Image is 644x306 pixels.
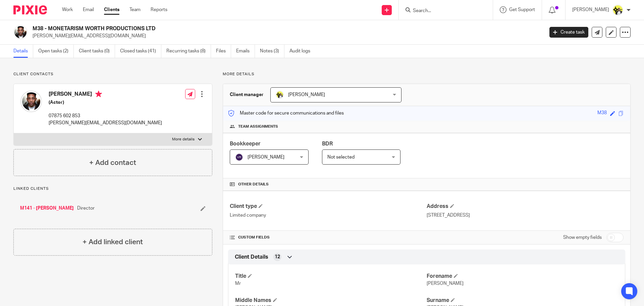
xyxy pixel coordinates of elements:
p: Limited company [230,212,427,219]
a: Create task [549,27,588,38]
h4: Middle Names [235,297,427,304]
a: Email [83,6,94,13]
p: More details [223,72,631,77]
h4: Address [427,203,624,210]
p: [PERSON_NAME][EMAIL_ADDRESS][DOMAIN_NAME] [49,120,162,126]
a: Team [129,6,141,13]
a: Recurring tasks (8) [166,45,211,58]
h4: Title [235,273,427,280]
span: Director [77,205,95,212]
h4: + Add contact [89,158,136,168]
span: [PERSON_NAME] [427,281,464,286]
div: M38 [597,110,607,117]
span: Not selected [327,155,355,160]
input: Search [412,8,473,14]
img: Carine-Starbridge.jpg [612,5,623,15]
span: Get Support [509,7,535,12]
span: Client Details [235,254,268,261]
p: [STREET_ADDRESS] [427,212,624,219]
img: Matthew%20James%20Morrison.jpg [13,25,28,39]
h4: CUSTOM FIELDS [230,235,427,240]
i: Primary [95,91,102,97]
p: [PERSON_NAME] [572,6,609,13]
a: Files [216,45,231,58]
span: Bookkeeper [230,141,261,146]
p: More details [172,137,195,142]
a: Reports [151,6,167,13]
a: Emails [236,45,255,58]
a: Client tasks (0) [79,45,115,58]
label: Show empty fields [563,234,602,241]
a: Clients [104,6,119,13]
img: Matthew%20James%20Morrison.jpg [20,91,42,112]
a: Open tasks (2) [38,45,74,58]
p: Master code for secure communications and files [228,110,344,117]
span: [PERSON_NAME] [288,92,325,97]
a: Notes (3) [260,45,284,58]
h4: Surname [427,297,618,304]
h5: (Actor) [49,99,162,106]
span: [PERSON_NAME] [248,155,284,160]
p: Client contacts [13,72,212,77]
img: Carine-Starbridge.jpg [276,91,284,99]
h2: M38 - MONETARISM WORTH PRODUCTIONS LTD [33,25,438,32]
a: Audit logs [289,45,315,58]
span: Other details [238,182,269,187]
span: Mr [235,281,241,286]
h4: Client type [230,203,427,210]
p: [PERSON_NAME][EMAIL_ADDRESS][DOMAIN_NAME] [33,33,539,39]
a: M141 - [PERSON_NAME] [20,205,74,212]
h4: [PERSON_NAME] [49,91,162,99]
span: BDR [322,141,333,146]
a: Details [13,45,33,58]
img: Pixie [13,5,47,14]
span: 12 [275,254,280,260]
p: 07875 602 853 [49,113,162,119]
h4: + Add linked client [83,237,143,247]
img: svg%3E [235,153,243,161]
h3: Client manager [230,91,264,98]
h4: Forename [427,273,618,280]
a: Work [62,6,73,13]
span: Team assignments [238,124,278,129]
p: Linked clients [13,186,212,191]
a: Closed tasks (41) [120,45,161,58]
